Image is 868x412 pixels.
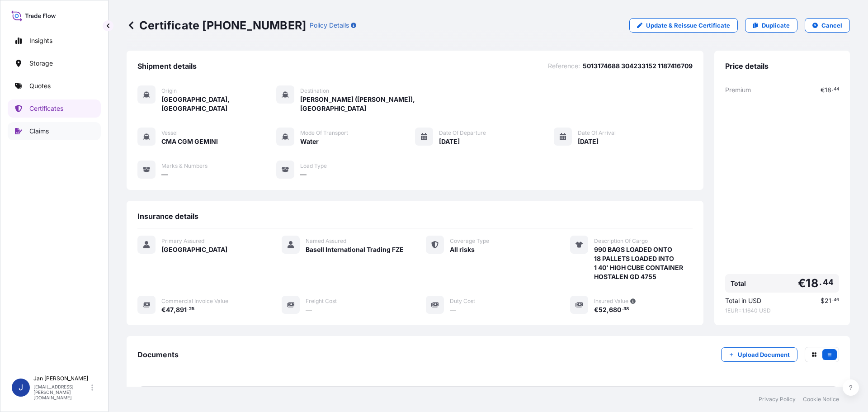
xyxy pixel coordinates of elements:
[29,104,63,113] p: Certificates
[161,307,166,313] span: €
[187,308,189,311] span: .
[300,95,415,113] span: [PERSON_NAME] ([PERSON_NAME]), [GEOGRAPHIC_DATA]
[745,18,797,33] a: Duplicate
[834,298,839,302] span: 46
[29,127,49,136] p: Claims
[832,298,833,302] span: .
[599,307,607,313] span: 52
[721,347,797,362] button: Upload Document
[759,396,796,403] a: Privacy Policy
[646,21,730,30] p: Update & Reissue Certificate
[300,170,307,179] span: —
[439,137,460,146] span: [DATE]
[306,237,346,245] span: Named Assured
[439,129,486,137] span: Date of Departure
[310,21,349,30] p: Policy Details
[806,278,818,289] span: 18
[731,279,746,288] span: Total
[450,237,489,245] span: Coverage Type
[622,308,623,311] span: .
[189,308,194,311] span: 25
[161,137,218,146] span: CMA CGM GEMINI
[300,87,329,95] span: Destination
[300,129,348,137] span: Mode of Transport
[161,237,204,245] span: Primary Assured
[137,212,198,221] span: Insurance details
[306,298,337,305] span: Freight Cost
[161,170,168,179] span: —
[578,137,599,146] span: [DATE]
[29,59,53,68] p: Storage
[819,279,822,285] span: .
[578,129,616,137] span: Date of Arrival
[594,307,599,313] span: €
[762,21,790,30] p: Duplicate
[174,307,176,313] span: ,
[161,87,177,95] span: Origin
[738,350,790,359] p: Upload Document
[594,245,683,281] span: 990 BAGS LOADED ONTO 18 PALLETS LOADED INTO 1 40' HIGH CUBE CONTAINER HOSTALEN GD 4755
[825,87,831,93] span: 18
[33,384,90,400] p: [EMAIL_ADDRESS][PERSON_NAME][DOMAIN_NAME]
[725,296,761,305] span: Total in USD
[798,278,806,289] span: €
[300,162,327,170] span: Load Type
[821,298,825,304] span: $
[609,307,621,313] span: 680
[629,18,738,33] a: Update & Reissue Certificate
[137,350,179,359] span: Documents
[300,137,319,146] span: Water
[166,307,174,313] span: 47
[306,305,312,314] span: —
[825,298,831,304] span: 21
[594,237,648,245] span: Description Of Cargo
[803,396,839,403] a: Cookie Notice
[823,279,834,285] span: 44
[176,307,187,313] span: 891
[450,245,475,254] span: All risks
[161,162,208,170] span: Marks & Numbers
[161,298,228,305] span: Commercial Invoice Value
[725,62,769,71] span: Price details
[306,245,404,254] span: Basell International Trading FZE
[161,129,178,137] span: Vessel
[805,18,850,33] button: Cancel
[834,88,839,91] span: 44
[137,62,197,71] span: Shipment details
[8,32,101,50] a: Insights
[450,305,456,314] span: —
[821,21,842,30] p: Cancel
[8,54,101,72] a: Storage
[832,88,833,91] span: .
[29,36,52,45] p: Insights
[450,298,475,305] span: Duty Cost
[161,245,227,254] span: [GEOGRAPHIC_DATA]
[594,298,628,305] span: Insured Value
[8,77,101,95] a: Quotes
[623,308,629,311] span: 38
[821,87,825,93] span: €
[583,62,693,71] span: 5013174688 304233152 1187416709
[19,383,23,392] span: J
[29,81,51,90] p: Quotes
[725,85,751,95] span: Premium
[161,95,276,113] span: [GEOGRAPHIC_DATA], [GEOGRAPHIC_DATA]
[127,18,306,33] p: Certificate [PHONE_NUMBER]
[725,307,839,314] span: 1 EUR = 1.1640 USD
[607,307,609,313] span: ,
[8,99,101,118] a: Certificates
[33,375,90,382] p: Jan [PERSON_NAME]
[8,122,101,140] a: Claims
[548,62,580,71] span: Reference :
